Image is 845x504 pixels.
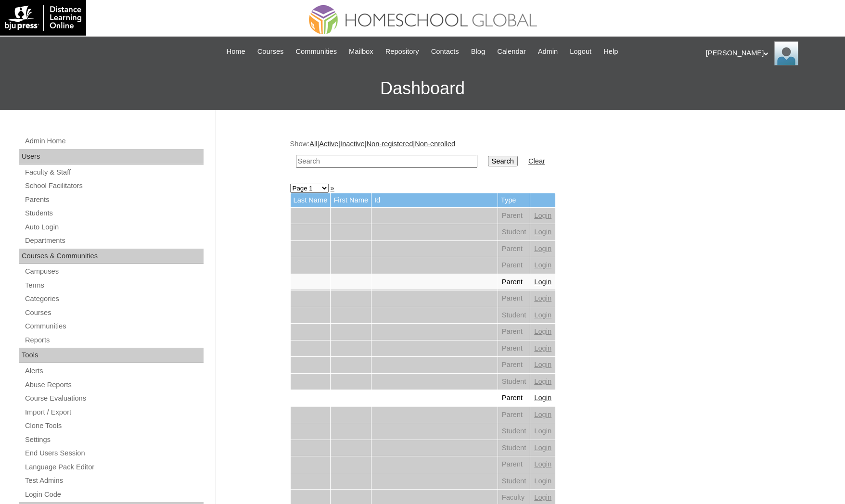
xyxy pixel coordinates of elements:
td: Parent [498,324,530,340]
a: Login [534,444,551,452]
a: Categories [24,293,204,305]
td: Parent [498,390,530,406]
td: Parent [498,274,530,290]
a: Login [534,212,551,219]
a: Communities [291,46,342,57]
a: School Facilitators [24,180,204,192]
td: Student [498,307,530,324]
a: Settings [24,434,204,446]
a: Login [534,394,551,402]
a: Login [534,460,551,468]
a: Import / Export [24,406,204,418]
td: Id [371,193,498,207]
a: Login [534,228,551,236]
input: Search [488,156,518,166]
td: First Name [331,193,371,207]
span: Courses [257,46,284,57]
a: Clone Tools [24,420,204,432]
a: Login [534,278,551,286]
a: Mailbox [344,46,378,57]
td: Parent [498,241,530,257]
span: Logout [570,46,591,57]
a: Login Code [24,489,204,501]
a: End Users Session [24,447,204,459]
a: Login [534,361,551,368]
a: Calendar [492,46,530,57]
div: Show: | | | | [290,139,767,173]
a: Home [222,46,250,57]
span: Contacts [431,46,459,57]
a: Login [534,411,551,418]
span: Communities [295,46,337,57]
a: All [309,140,317,148]
td: Type [498,193,530,207]
a: Abuse Reports [24,379,204,391]
a: Non-registered [366,140,413,148]
td: Parent [498,290,530,307]
a: Test Admins [24,475,204,487]
div: Tools [19,348,204,363]
td: Parent [498,357,530,373]
div: Courses & Communities [19,249,204,264]
td: Student [498,473,530,490]
a: Active [319,140,338,148]
img: Ariane Ebuen [774,41,798,65]
a: Login [534,294,551,302]
a: Admin [533,46,563,57]
td: Student [498,440,530,456]
a: Courses [24,307,204,319]
a: Blog [466,46,490,57]
a: Login [534,427,551,435]
td: Parent [498,257,530,274]
div: Users [19,149,204,164]
span: Mailbox [349,46,373,57]
a: Language Pack Editor [24,461,204,473]
a: Departments [24,235,204,247]
a: » [331,184,334,192]
td: Parent [498,208,530,224]
a: Courses [253,46,289,57]
a: Logout [565,46,596,57]
a: Login [534,328,551,335]
a: Admin Home [24,135,204,147]
a: Alerts [24,365,204,377]
span: Home [227,46,245,57]
a: Reports [24,334,204,346]
a: Login [534,493,551,501]
a: Communities [24,320,204,332]
td: Parent [498,456,530,473]
a: Contacts [426,46,464,57]
a: Login [534,344,551,352]
td: Student [498,374,530,390]
a: Inactive [340,140,365,148]
a: Non-enrolled [415,140,455,148]
a: Help [599,46,623,57]
a: Course Evaluations [24,392,204,404]
span: Help [603,46,618,57]
a: Faculty & Staff [24,166,204,178]
span: Repository [385,46,419,57]
td: Last Name [291,193,331,207]
span: Calendar [497,46,525,57]
img: logo-white.png [5,5,81,31]
a: Repository [381,46,424,57]
a: Login [534,311,551,319]
a: Login [534,245,551,252]
a: Students [24,207,204,219]
td: Student [498,224,530,240]
span: Blog [471,46,485,57]
input: Search [296,155,477,168]
td: Parent [498,407,530,423]
td: Parent [498,340,530,357]
a: Login [534,477,551,485]
span: Admin [538,46,558,57]
div: [PERSON_NAME] [706,41,835,65]
a: Campuses [24,265,204,277]
a: Login [534,261,551,269]
h3: Dashboard [5,67,840,110]
a: Clear [528,157,545,165]
a: Parents [24,194,204,206]
a: Login [534,378,551,385]
a: Auto Login [24,221,204,233]
td: Student [498,423,530,440]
